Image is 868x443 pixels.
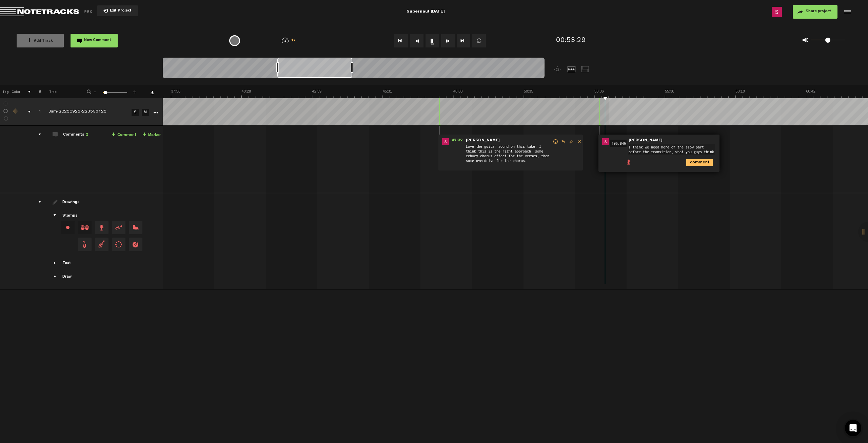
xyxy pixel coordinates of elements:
[53,274,58,279] span: Showcase draw menu
[62,274,72,280] div: Draw
[84,39,111,42] span: New Comment
[31,85,41,98] th: #
[62,261,71,266] div: Text
[62,200,81,205] div: Drawings
[27,38,31,43] span: +
[20,98,31,126] td: comments, stamps & drawings
[49,109,137,116] div: Click to edit the title
[32,109,42,115] div: Click to change the order number
[86,133,88,137] span: 2
[806,9,831,14] span: Share project
[628,138,663,143] span: [PERSON_NAME]
[291,39,296,43] span: 1x
[686,159,692,165] span: comment
[132,109,139,116] a: S
[441,34,455,47] button: Fast Forward
[686,159,713,166] i: comment
[32,199,42,205] div: drawings
[271,38,306,43] div: 1x
[112,131,136,139] a: Comment
[32,131,42,138] div: comments
[112,238,125,251] span: Drag and drop a stamp
[132,89,138,93] span: +
[151,91,154,94] a: Download comments
[95,221,108,234] span: Drag and drop a stamp
[845,420,861,436] div: Open Intercom Messenger
[472,34,486,47] button: Loop
[394,34,408,47] button: Go to beginning
[27,39,53,43] span: Add Track
[449,138,465,145] span: 47:32
[41,98,130,126] td: Click to edit the title Jam-20250925-223536125
[602,138,609,145] img: ACg8ocKVEwFPSesH02ewtfngz2fGMP7GWhe_56zcumKuySUX2cd_4A=s96-c
[31,98,41,126] td: Click to change the order number 1
[142,131,161,139] a: Marker
[78,238,92,251] span: Drag and drop a stamp
[71,34,118,47] button: New Comment
[559,139,567,144] span: Reply to comment
[457,34,470,47] button: Go to end
[142,109,149,116] a: M
[108,9,132,13] span: Exit Project
[10,85,20,98] th: Color
[95,238,108,251] span: Drag and drop a stamp
[10,98,20,126] td: Change the color of the waveform
[129,238,142,251] span: Drag and drop a stamp
[78,221,92,234] span: Drag and drop a stamp
[112,221,125,234] span: Drag and drop a stamp
[21,108,32,115] div: comments, stamps & drawings
[17,34,64,47] button: +Add Track
[282,38,289,43] img: speedometer.svg
[31,193,41,289] td: drawings
[556,36,586,46] div: 00:53:29
[465,144,552,167] span: Love the guitar sound on this take, I think this is the right approach, some echoey chorus effect...
[112,132,115,138] span: +
[53,213,58,218] span: Showcase stamps
[772,7,782,17] img: ACg8ocKVEwFPSesH02ewtfngz2fGMP7GWhe_56zcumKuySUX2cd_4A=s96-c
[41,85,78,98] th: Title
[567,139,575,144] span: Edit comment
[63,132,88,138] div: Comments
[410,34,423,47] button: Rewind
[465,138,500,143] span: [PERSON_NAME]
[97,5,138,16] button: Exit Project
[575,139,584,144] span: Delete comment
[229,35,240,46] div: {{ tooltip_message }}
[11,108,21,115] div: Change the color of the waveform
[426,34,439,47] button: 1x
[62,213,78,219] div: Stamps
[152,109,159,115] a: More
[442,138,449,145] img: ACg8ocKVEwFPSesH02ewtfngz2fGMP7GWhe_56zcumKuySUX2cd_4A=s96-c
[793,5,837,19] button: Share project
[142,132,146,138] span: +
[61,221,75,234] div: Change stamp color.To change the color of an existing stamp, select the stamp on the right and th...
[129,221,142,234] span: Drag and drop a stamp
[31,126,41,193] td: comments
[92,89,98,93] span: -
[53,260,58,266] span: Showcase text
